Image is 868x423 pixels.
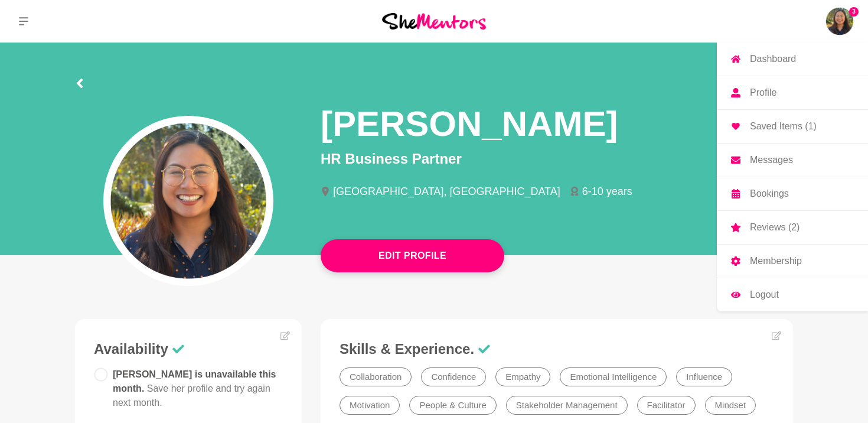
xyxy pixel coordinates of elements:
[321,102,618,146] h1: [PERSON_NAME]
[717,110,868,143] a: Saved Items (1)
[340,340,774,358] h3: Skills & Experience.
[750,189,789,199] p: Bookings
[825,7,854,35] a: Annie Reyes3DashboardProfileSaved Items (1)MessagesBookingsReviews (2)MembershipLogout
[321,239,504,272] button: Edit Profile
[94,340,283,358] h3: Availability
[113,383,270,408] span: Save her profile and try again next month.
[717,144,868,177] a: Messages
[750,155,793,165] p: Messages
[382,13,486,29] img: She Mentors Logo
[321,148,793,170] p: HR Business Partner
[717,76,868,109] a: Profile
[717,177,868,210] a: Bookings
[750,290,779,300] p: Logout
[750,256,802,266] p: Membership
[321,186,570,197] li: [GEOGRAPHIC_DATA], [GEOGRAPHIC_DATA]
[750,88,776,97] p: Profile
[849,7,859,17] span: 3
[750,54,796,64] p: Dashboard
[717,211,868,244] a: Reviews (2)
[750,122,817,131] p: Saved Items (1)
[113,369,276,408] span: [PERSON_NAME] is unavailable this month.
[570,186,642,197] li: 6-10 years
[750,223,800,232] p: Reviews (2)
[717,43,868,76] a: Dashboard
[825,7,854,35] img: Annie Reyes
